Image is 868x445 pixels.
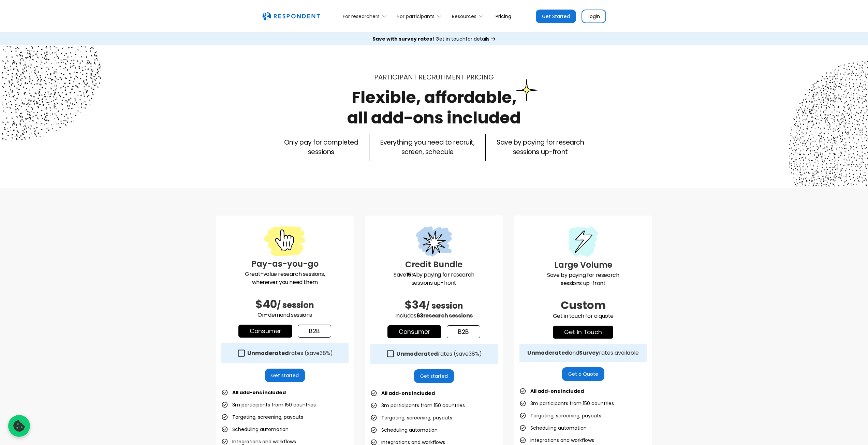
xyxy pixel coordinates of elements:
a: Pricing [490,8,517,24]
span: research sessions [423,312,473,320]
li: 3m participants from 150 countries [519,399,614,408]
div: Resources [448,8,490,24]
strong: All add-ons included [530,388,584,395]
span: Get in touch [436,35,466,42]
p: Save by paying for research sessions up-front [519,271,647,287]
div: For researchers [343,13,380,20]
p: Save by paying for research sessions up-front [497,138,584,157]
span: 38% [469,350,479,358]
li: Targeting, screening, payouts [221,412,303,422]
strong: All add-ons included [381,390,435,397]
p: On-demand sessions [221,311,349,319]
div: and rates available [527,350,639,356]
img: Untitled UI logotext [262,12,320,21]
div: For researchers [339,8,393,24]
a: Login [582,10,606,23]
li: Scheduling automation [221,425,289,434]
a: b2b [298,325,331,338]
a: Get started [414,369,454,383]
p: Get in touch for a quote [519,312,647,320]
span: $40 [255,296,277,312]
div: For participants [397,13,435,20]
li: Integrations and workflows [519,435,594,445]
h3: Credit Bundle [370,258,498,271]
strong: Unmoderated [396,350,438,358]
span: Participant recruitment [374,72,465,82]
a: Consumer [238,325,292,338]
span: $34 [405,297,426,312]
span: / session [277,299,314,311]
h3: Large Volume [519,259,647,271]
a: Consumer [387,325,441,338]
div: For participants [393,8,448,24]
li: Targeting, screening, payouts [370,413,452,422]
div: rates (save ) [247,350,333,357]
strong: Unmoderated [247,349,289,357]
li: 3m participants from 150 countries [221,400,316,410]
p: Only pay for completed sessions [284,138,358,157]
li: 3m participants from 150 countries [370,401,465,410]
span: 38% [320,349,330,357]
p: Everything you need to recruit, screen, schedule [380,138,474,157]
a: get in touch [553,326,613,339]
h3: Pay-as-you-go [221,258,349,270]
span: Custom [561,297,606,313]
li: Scheduling automation [370,425,438,435]
strong: Save with survey rates! [372,35,434,42]
a: Get a Quote [562,367,604,381]
span: PRICING [466,72,494,82]
a: home [262,12,320,21]
p: Great-value research sessions, whenever you need them [221,270,349,286]
strong: All add-ons included [232,389,286,396]
a: Get started [265,369,305,382]
a: b2b [447,325,480,338]
p: Includes [370,312,498,320]
strong: Survey [579,349,599,357]
a: Get Started [536,10,576,23]
div: Resources [452,13,476,20]
li: Targeting, screening, payouts [519,411,601,420]
div: for details [372,35,489,42]
li: Scheduling automation [519,423,587,433]
div: rates (save ) [396,351,482,357]
span: / session [426,300,463,311]
span: 63 [416,312,423,320]
strong: Unmoderated [527,349,569,357]
strong: 15% [406,271,416,279]
h1: Flexible, affordable, all add-ons included [347,86,521,129]
p: Save by paying for research sessions up-front [370,271,498,287]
